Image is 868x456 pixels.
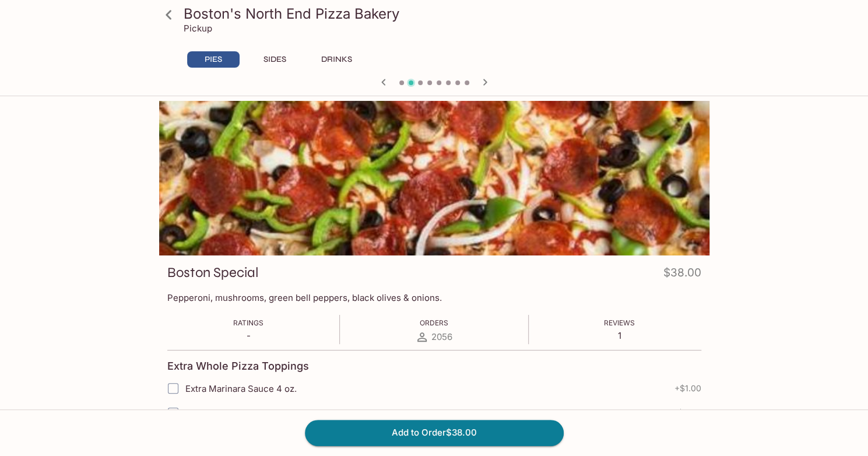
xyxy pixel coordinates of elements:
[305,420,564,446] button: Add to Order$38.00
[604,330,635,341] p: 1
[167,360,309,373] h4: Extra Whole Pizza Toppings
[185,383,297,394] span: Extra Marinara Sauce 4 oz.
[167,264,259,282] h3: Boston Special
[663,264,701,286] h4: $38.00
[249,51,301,68] button: SIDES
[420,318,448,327] span: Orders
[311,51,363,68] button: DRINKS
[673,408,701,418] span: + $2.00
[674,384,701,393] span: + $1.00
[159,101,709,255] div: Boston Special
[431,331,452,342] span: 2056
[185,408,340,419] span: DOUBLE - Extra Marinara Sauce 8 oz.
[187,51,240,68] button: PIES
[233,330,263,341] p: -
[604,318,635,327] span: Reviews
[184,23,212,34] p: Pickup
[184,5,705,23] h3: Boston's North End Pizza Bakery
[233,318,263,327] span: Ratings
[167,292,701,303] p: Pepperoni, mushrooms, green bell peppers, black olives & onions.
